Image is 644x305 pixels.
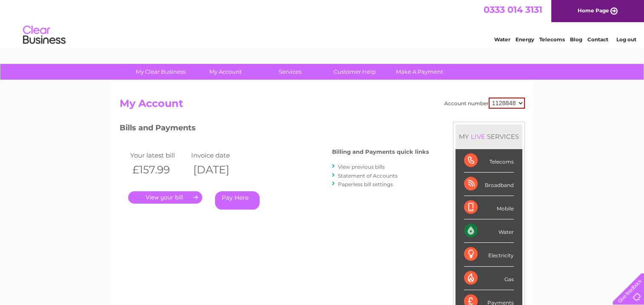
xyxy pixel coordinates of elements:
a: My Account [190,64,260,80]
div: Account number [444,98,525,109]
a: . [128,191,202,204]
div: Telecoms [464,149,514,173]
a: Paperless bill settings [338,181,393,187]
a: 0333 014 3131 [484,4,542,15]
a: Contact [587,36,608,43]
img: logo.png [23,22,66,48]
a: Pay Here [215,191,260,210]
div: Gas [464,267,514,290]
a: Log out [616,36,636,43]
a: Customer Help [320,64,390,80]
h4: Billing and Payments quick links [332,149,429,155]
div: LIVE [469,132,487,141]
td: Invoice date [189,150,250,161]
a: Services [255,64,325,80]
h3: Bills and Payments [120,122,429,137]
div: Clear Business is a trading name of Verastar Limited (registered in [GEOGRAPHIC_DATA] No. 3667643... [121,5,524,41]
a: Statement of Accounts [338,173,398,179]
a: Make A Payment [384,64,455,80]
div: MY SERVICES [455,124,522,149]
a: My Clear Business [126,64,196,80]
a: Energy [515,36,534,43]
a: View previous bills [338,164,385,170]
a: Water [494,36,510,43]
div: Broadband [464,173,514,196]
td: Your latest bill [128,150,189,161]
div: Electricity [464,243,514,266]
th: £157.99 [128,161,189,178]
h2: My Account [120,98,525,114]
a: Blog [570,36,582,43]
a: Telecoms [539,36,565,43]
div: Water [464,219,514,243]
th: [DATE] [189,161,250,178]
div: Mobile [464,196,514,219]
